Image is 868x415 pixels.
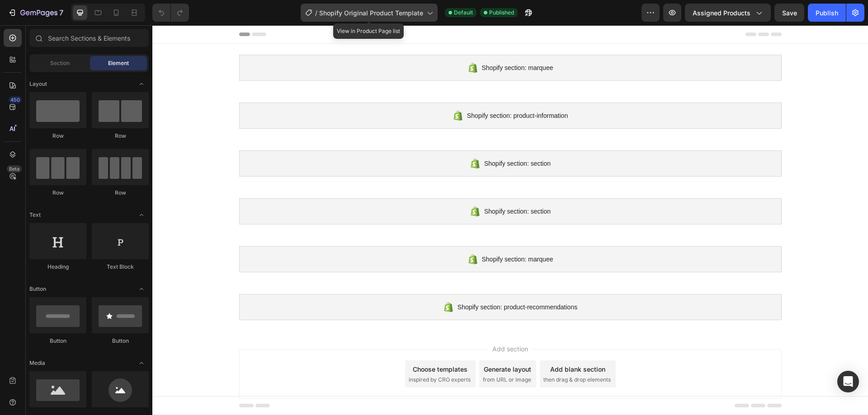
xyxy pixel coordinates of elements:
span: Shopify section: product-information [315,85,415,96]
input: Search Sections & Elements [29,29,149,47]
div: Publish [816,8,838,18]
button: Publish [808,4,846,22]
span: Toggle open [134,356,149,370]
div: Row [92,132,149,140]
div: Row [92,189,149,197]
span: from URL or image [330,350,379,359]
div: Row [29,189,86,197]
span: Toggle open [134,77,149,91]
button: 7 [4,4,67,22]
span: / [315,8,317,18]
span: Shopify section: section [332,133,398,144]
span: Media [29,359,45,367]
div: Heading [29,263,86,271]
div: 450 [9,96,22,103]
span: Shopify section: marquee [330,37,401,48]
div: Text Block [92,263,149,271]
span: Published [489,9,514,17]
div: Row [29,132,86,140]
span: Section [50,59,70,67]
div: Button [29,337,86,345]
span: Shopify section: product-recommendations [305,276,425,287]
span: Assigned Products [693,8,750,18]
button: Assigned Products [685,4,771,22]
div: Button [92,337,149,345]
span: Toggle open [134,282,149,296]
div: Choose templates [260,339,315,349]
span: inspired by CRO experts [256,350,318,359]
span: then drag & drop elements [391,350,458,359]
div: Open Intercom Messenger [837,371,859,392]
span: Shopify section: section [332,181,398,191]
span: Default [454,9,473,17]
span: Layout [29,80,47,88]
span: Add section [336,319,379,328]
button: Save [774,4,804,22]
span: Element [108,59,129,67]
span: Button [29,285,46,293]
span: Save [782,9,797,17]
span: Shopify section: marquee [330,228,401,239]
div: Undo/Redo [152,4,189,22]
span: Toggle open [134,208,149,222]
div: Add blank section [398,339,453,349]
span: Text [29,211,41,219]
div: Generate layout [331,339,379,349]
span: Shopify Original Product Template [319,8,423,18]
div: Beta [7,165,22,173]
iframe: Design area [152,25,868,415]
p: 7 [59,7,63,18]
